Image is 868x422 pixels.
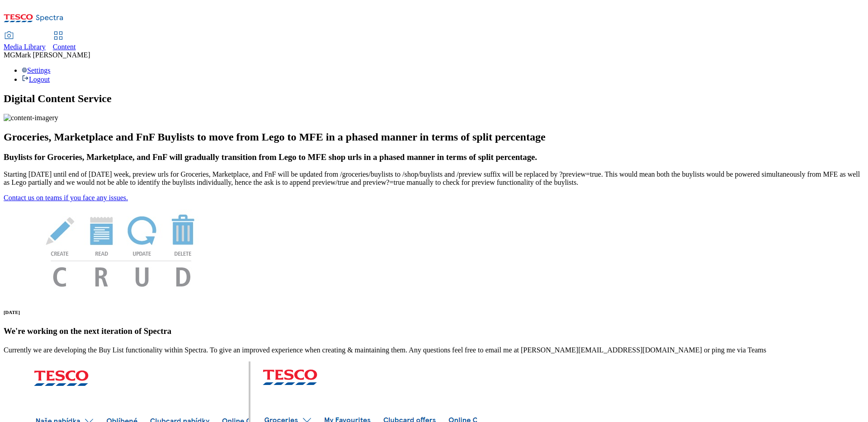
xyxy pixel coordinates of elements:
[4,346,864,354] p: Currently we are developing the Buy List functionality within Spectra. To give an improved experi...
[4,93,864,105] h1: Digital Content Service
[4,51,15,59] span: MG
[4,326,864,336] h3: We're working on the next iteration of Spectra
[4,114,58,122] img: content-imagery
[22,66,51,74] a: Settings
[22,75,50,83] a: Logout
[4,131,864,143] h2: Groceries, Marketplace and FnF Buylists to move from Lego to MFE in a phased manner in terms of s...
[4,194,128,202] a: Contact us on teams if you face any issues.
[53,43,76,51] span: Content
[4,202,239,296] img: News Image
[4,43,46,51] span: Media Library
[53,32,76,51] a: Content
[4,32,46,51] a: Media Library
[15,51,90,59] span: Mark [PERSON_NAME]
[4,309,864,315] h6: [DATE]
[4,170,864,187] p: Starting [DATE] until end of [DATE] week, preview urls for Groceries, Marketplace, and FnF will b...
[4,152,864,162] h3: Buylists for Groceries, Marketplace, and FnF will gradually transition from Lego to MFE shop urls...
